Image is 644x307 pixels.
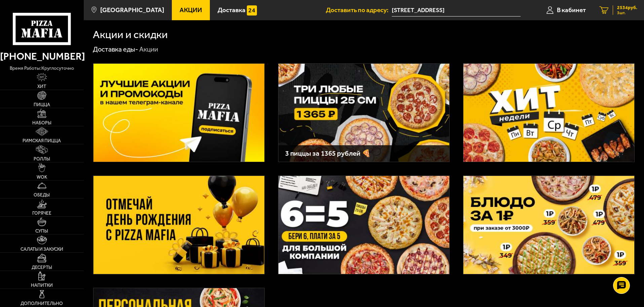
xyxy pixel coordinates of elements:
[93,29,168,40] h1: Акции и скидки
[285,150,443,157] h3: 3 пиццы за 1365 рублей 🍕
[34,102,50,107] span: Пицца
[23,139,61,143] span: Римская пицца
[32,121,51,125] span: Наборы
[34,193,50,197] span: Обеды
[180,7,202,13] span: Акции
[557,7,586,13] span: В кабинет
[392,4,521,17] span: Дибуновская улица, 42
[21,247,63,252] span: Салаты и закуски
[218,7,245,13] span: Доставка
[37,175,47,180] span: WOK
[37,84,46,89] span: Хит
[93,45,138,53] a: Доставка еды-
[32,211,51,216] span: Горячее
[100,7,164,13] span: [GEOGRAPHIC_DATA]
[278,63,450,162] a: 3 пиццы за 1365 рублей 🍕
[617,11,637,15] span: 3 шт.
[31,283,53,288] span: Напитки
[139,45,158,54] div: Акции
[617,5,637,10] span: 2534 руб.
[35,229,48,234] span: Супы
[34,157,50,161] span: Роллы
[392,4,521,17] input: Ваш адрес доставки
[32,265,52,270] span: Десерты
[326,7,392,13] span: Доставить по адресу:
[247,5,257,16] img: 15daf4d41897b9f0e9f617042186c801.svg
[21,301,63,306] span: Дополнительно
